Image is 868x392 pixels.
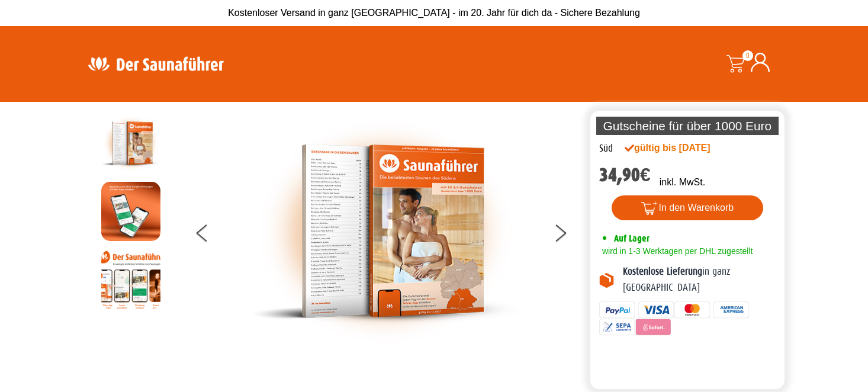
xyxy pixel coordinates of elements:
img: der-saunafuehrer-2025-sued [252,114,519,349]
img: der-saunafuehrer-2025-sued [101,114,160,173]
p: inkl. MwSt. [660,175,705,189]
span: Kostenloser Versand in ganz [GEOGRAPHIC_DATA] - im 20. Jahr für dich da - Sichere Bezahlung [228,8,640,18]
span: Auf Lager [614,233,650,244]
div: Süd [599,141,613,156]
span: € [640,164,651,186]
div: gültig bis [DATE] [625,141,736,155]
span: wird in 1-3 Werktagen per DHL zugestellt [599,246,753,256]
img: Anleitung7tn [101,250,160,309]
p: in ganz [GEOGRAPHIC_DATA] [623,264,776,295]
span: 0 [742,50,753,61]
button: In den Warenkorb [612,195,764,220]
bdi: 34,90 [599,164,651,186]
img: MOCKUP-iPhone_regional [101,182,160,241]
b: Kostenlose Lieferung [623,266,702,277]
p: Gutscheine für über 1000 Euro [596,117,779,135]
